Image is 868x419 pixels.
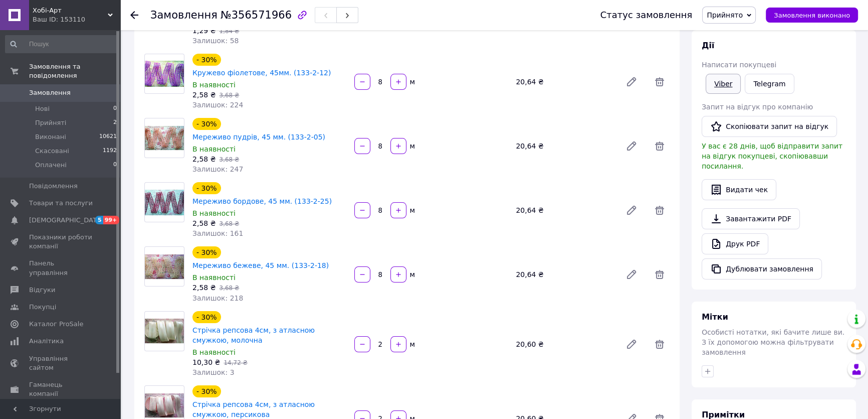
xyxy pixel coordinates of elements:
span: 1,84 ₴ [219,28,239,35]
div: 20,64 ₴ [512,139,617,153]
div: м [407,77,416,87]
span: Залишок: 218 [192,294,243,302]
span: 2 [113,118,117,127]
div: 20,60 ₴ [512,337,617,351]
a: Telegram [745,74,794,94]
span: Особисті нотатки, які бачите лише ви. З їх допомогою можна фільтрувати замовлення [702,328,844,356]
span: 0 [113,104,117,113]
span: У вас є 28 днів, щоб відправити запит на відгук покупцеві, скопіювавши посилання. [702,142,842,170]
span: Управління сайтом [29,354,93,372]
span: Товари та послуги [29,199,93,208]
span: Хобі-Арт [33,6,108,15]
span: Виконані [35,132,66,142]
span: Оплачені [35,161,67,170]
button: Замовлення виконано [766,8,858,23]
span: Показники роботи компанії [29,233,93,251]
img: Стрічка репсова 4см, з атласною смужкою, молочна [145,319,184,343]
span: 2,58 ₴ [192,219,215,227]
span: 3,68 ₴ [219,156,239,163]
span: Залишок: 161 [192,229,243,237]
span: Каталог ProSale [29,320,83,329]
span: №356571966 [221,9,292,21]
span: В наявності [192,348,236,356]
img: Кружево фіолетове, 45мм. (133-2-12) [145,61,184,87]
div: - 30% [192,54,221,66]
a: Редагувати [621,200,641,220]
div: м [407,141,416,151]
div: - 30% [192,118,221,130]
span: Написати покупцеві [702,61,776,69]
span: 1,29 ₴ [192,27,215,35]
img: Мереживо пудрів, 45 мм. (133-2-05) [145,126,184,150]
span: Панель управління [29,259,93,277]
span: [DEMOGRAPHIC_DATA] [29,216,103,225]
span: 10621 [99,132,117,142]
div: Повернутися назад [130,10,138,20]
span: В наявності [192,81,236,89]
span: Видалити [649,334,670,354]
span: 3,68 ₴ [219,285,239,292]
a: Мереживо пудрів, 45 мм. (133-2-05) [192,133,325,141]
span: 10,30 ₴ [192,358,220,366]
button: Скопіювати запит на відгук [702,116,837,137]
span: Повідомлення [29,182,78,191]
span: Мітки [702,312,728,322]
a: Друк PDF [702,233,768,254]
div: Статус замовлення [600,10,693,20]
div: 20,64 ₴ [512,203,617,217]
span: Залишок: 3 [192,368,235,376]
img: Мереживо бордове, 45 мм. (133-2-25) [145,190,184,215]
span: Залишок: 224 [192,101,243,109]
div: Ваш ID: 153110 [33,15,120,24]
span: Покупці [29,303,56,312]
a: Редагувати [621,136,641,156]
a: Стрічка репсова 4см, з атласною смужкою, персикова [192,400,315,418]
span: Відгуки [29,286,55,295]
span: Видалити [649,136,670,156]
span: 2,58 ₴ [192,155,215,163]
span: 1192 [103,147,117,156]
span: Видалити [649,264,670,285]
a: Кружево фіолетове, 45мм. (133-2-12) [192,69,331,77]
a: Редагувати [621,264,641,285]
span: 3,68 ₴ [219,220,239,227]
span: Видалити [649,200,670,220]
span: Гаманець компанії [29,380,93,398]
input: Пошук [5,35,118,53]
a: Мереживо бежеве, 45 мм. (133-2-18) [192,261,329,269]
span: Замовлення виконано [774,12,850,19]
a: Viber [706,74,741,94]
button: Видати чек [702,179,776,200]
span: Прийняті [35,118,66,127]
span: Видалити [649,72,670,92]
span: Дії [702,41,714,50]
div: м [407,339,416,349]
span: Замовлення та повідомлення [29,62,120,80]
a: Мереживо бордове, 45 мм. (133-2-25) [192,197,332,205]
span: В наявності [192,209,236,217]
span: 2,58 ₴ [192,284,215,292]
div: - 30% [192,385,221,397]
span: 3,68 ₴ [219,92,239,99]
div: м [407,269,416,280]
a: Редагувати [621,334,641,354]
a: Стрічка репсова 4см, з атласною смужкою, молочна [192,326,315,344]
span: В наявності [192,145,236,153]
span: 5 [95,216,103,224]
img: Мереживо бежеве, 45 мм. (133-2-18) [145,254,184,278]
span: Скасовані [35,147,69,156]
span: В наявності [192,273,236,282]
a: Редагувати [621,72,641,92]
span: Запит на відгук про компанію [702,103,813,111]
div: - 30% [192,182,221,194]
span: Замовлення [150,9,218,21]
div: м [407,205,416,215]
button: Дублювати замовлення [702,258,822,280]
span: Залишок: 247 [192,165,243,173]
span: Залишок: 58 [192,37,239,45]
div: 20,64 ₴ [512,267,617,282]
span: Замовлення [29,88,71,97]
div: - 30% [192,311,221,323]
img: Стрічка репсова 4см, з атласною смужкою, персикова [145,393,184,417]
span: 14,72 ₴ [224,359,247,366]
